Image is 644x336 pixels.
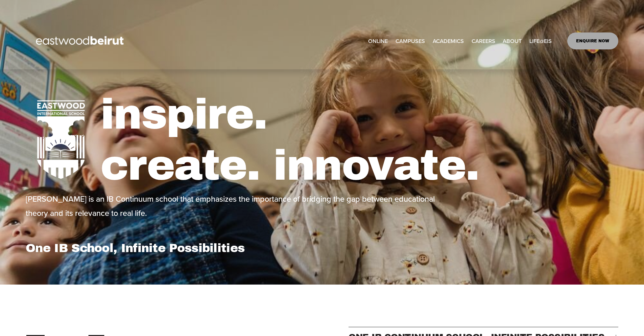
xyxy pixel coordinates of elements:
a: folder dropdown [529,36,552,47]
span: ACADEMICS [433,36,464,46]
span: ABOUT [503,36,522,46]
h1: inspire. create. innovate. [100,89,618,192]
span: LIFE@EIS [529,36,552,46]
span: CAMPUSES [396,36,425,46]
a: ENQUIRE NOW [567,32,618,49]
a: folder dropdown [433,36,464,47]
img: EastwoodIS Global Site [26,24,136,58]
a: ONLINE [368,36,388,47]
a: folder dropdown [503,36,522,47]
p: [PERSON_NAME] is an IB Continuum school that emphasizes the importance of bridging the gap betwee... [26,192,444,220]
a: CAREERS [472,36,495,47]
a: folder dropdown [396,36,425,47]
h1: One IB School, Infinite Possibilities [26,241,320,255]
